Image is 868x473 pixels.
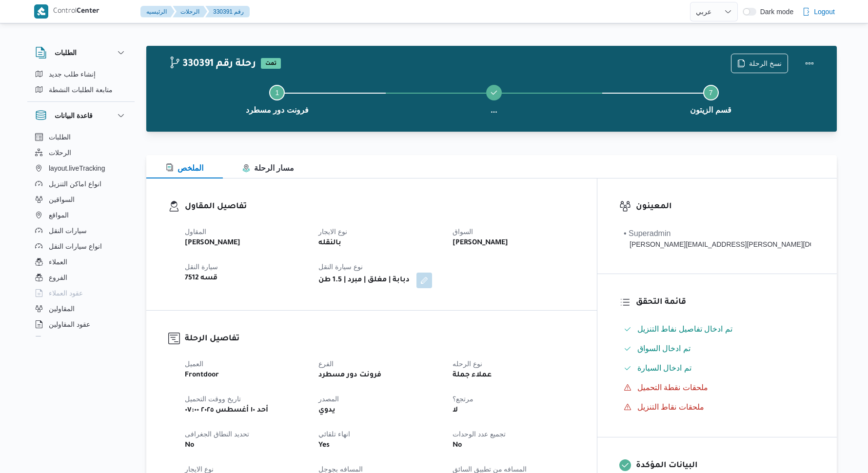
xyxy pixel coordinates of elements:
button: اجهزة التليفون [31,332,131,348]
span: الفرع [318,360,334,368]
svg: Step ... is complete [490,89,498,97]
button: انواع اماكن التنزيل [31,176,131,192]
button: الطلبات [31,129,131,145]
h3: تفاصيل المقاول [185,200,575,214]
b: عملاء جملة [453,370,492,381]
button: المواقع [31,207,131,223]
h3: المعينون [636,200,815,214]
button: الرحلات [173,6,207,18]
span: الطلبات [49,131,71,143]
span: layout.liveTracking [49,162,105,174]
span: قسم الزيتون [690,104,731,116]
span: تم ادخال السواق [637,343,690,355]
button: المقاولين [31,301,131,316]
b: [PERSON_NAME] [453,237,508,249]
span: 7 [709,89,713,97]
span: 1 [275,89,279,97]
span: المسافه بجوجل [318,465,363,473]
span: المواقع [49,209,69,221]
span: تم ادخال السيارة [637,362,691,374]
span: ملحقات نقطة التحميل [637,383,708,392]
span: Dark mode [756,8,793,16]
button: انواع سيارات النقل [31,238,131,254]
b: بالنقله [318,237,341,249]
b: قسه 7512 [185,273,217,284]
button: الرئيسيه [140,6,175,18]
span: الفروع [49,272,67,283]
button: الطلبات [35,47,127,59]
span: اجهزة التليفون [49,334,89,346]
span: نسخ الرحلة [749,58,782,69]
div: الطلبات [27,66,135,101]
b: فرونت دور مسطرد [318,370,381,381]
button: تم ادخال تفاصيل نفاط التنزيل [620,321,815,337]
div: [PERSON_NAME][EMAIL_ADDRESS][PERSON_NAME][DOMAIN_NAME] [624,239,811,250]
span: الرحلات [49,147,71,158]
button: تم ادخال السواق [620,341,815,356]
span: • Superadmin mohamed.nabil@illa.com.eg [624,228,811,250]
span: متابعة الطلبات النشطة [49,84,113,96]
span: العميل [185,360,203,368]
button: layout.liveTracking [31,160,131,176]
span: تم ادخال تفاصيل نفاط التنزيل [637,323,732,335]
button: سيارات النقل [31,223,131,238]
span: نوع الايجار [185,465,214,473]
b: تمت [265,61,276,67]
img: X8yXhbKr1z7QwAAAABJRU5ErkJggg== [34,4,48,19]
span: تاريخ ووقت التحميل [185,395,241,403]
button: ... [386,73,603,124]
button: متابعة الطلبات النشطة [31,82,131,98]
button: تم ادخال السيارة [620,360,815,376]
h3: البيانات المؤكدة [636,459,815,473]
b: [PERSON_NAME] [185,237,240,249]
span: نوع سيارة النقل [318,263,363,271]
button: الفروع [31,270,131,285]
span: نوع الايجار [318,228,347,236]
span: المسافه من تطبيق السائق [453,465,527,473]
button: ملحقات نقطة التحميل [620,380,815,395]
span: انواع اماكن التنزيل [49,178,101,190]
span: انهاء تلقائي [318,430,350,438]
span: نوع الرحله [453,360,482,368]
span: تحديد النطاق الجغرافى [185,430,249,438]
span: ... [491,104,497,116]
span: انواع سيارات النقل [49,240,102,252]
button: السواقين [31,192,131,207]
b: No [185,440,194,452]
span: المقاولين [49,303,75,315]
button: Actions [800,54,819,73]
b: Frontdoor [185,370,219,381]
span: سيارة النقل [185,263,218,271]
span: تم ادخال السيارة [637,364,691,372]
span: المصدر [318,395,339,403]
span: إنشاء طلب جديد [49,68,96,80]
b: Center [77,8,99,16]
span: ملحقات نقطة التحميل [637,382,708,394]
span: السواق [453,228,473,236]
span: ملحقات نقاط التنزيل [637,403,704,411]
button: عقود العملاء [31,285,131,301]
span: عقود العملاء [49,287,83,299]
span: عقود المقاولين [49,318,90,330]
span: المقاول [185,228,206,236]
b: Yes [318,440,330,452]
b: دبابة | مغلق | مبرد | 1.5 طن [318,275,410,286]
span: ملحقات نقاط التنزيل [637,401,704,413]
span: مرتجع؟ [453,395,473,403]
h3: الطلبات [55,47,77,59]
h3: قاعدة البيانات [55,110,93,121]
span: تجميع عدد الوحدات [453,430,506,438]
b: لا [453,405,458,416]
b: يدوي [318,405,335,416]
button: 330391 رقم [205,6,250,18]
button: فرونت دور مسطرد [169,73,386,124]
span: تم ادخال تفاصيل نفاط التنزيل [637,325,732,333]
span: تم ادخال السواق [637,344,690,353]
button: الرحلات [31,145,131,160]
span: الملخص [166,164,203,172]
h2: 330391 رحلة رقم [169,58,256,71]
button: ملحقات نقاط التنزيل [620,399,815,415]
div: • Superadmin [624,228,811,239]
b: No [453,440,462,452]
button: Logout [798,2,839,21]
